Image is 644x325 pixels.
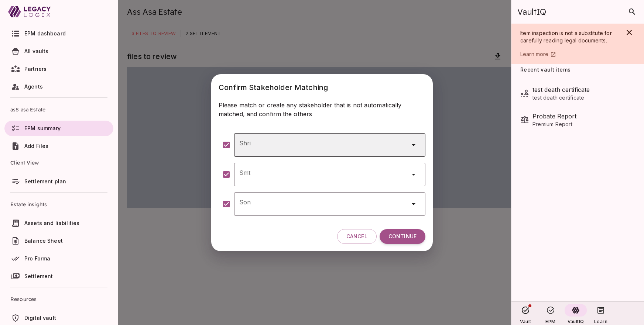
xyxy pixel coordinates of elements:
[24,238,63,244] span: Balance Sheet
[24,220,79,226] span: Assets and liabilities
[24,255,50,262] span: Pro Forma
[520,51,549,57] span: Learn more
[545,319,555,324] span: EPM
[24,178,66,184] span: Settlement plan
[10,196,107,213] span: Estate insights
[219,83,328,92] span: Confirm Stakeholder Matching
[388,233,417,240] span: Continue
[520,67,571,74] span: Recent vault items
[568,319,584,324] span: VaultIQ
[532,94,635,101] span: test death certificate
[532,112,635,121] span: Probate Report
[24,143,48,149] span: Add Files
[532,121,635,128] span: Premium Report
[24,315,56,321] span: Digital vault
[219,101,404,118] span: Please match or create any stakeholder that is not automatically matched, and confirm the others
[10,154,107,172] span: Client View
[532,85,635,94] span: test death certificate
[337,229,377,244] button: Cancel
[24,66,47,72] span: Partners
[24,273,53,279] span: Settlement
[346,233,367,240] span: Cancel
[520,30,613,44] span: Item inspection is not a substitute for carefully reading legal documents.
[24,30,66,37] span: EPM dashboard
[10,290,107,308] span: Resources
[520,319,531,324] span: Vault
[24,125,61,131] span: EPM summary
[24,83,43,90] span: Agents
[10,101,107,118] span: asS asa Estate
[24,48,49,54] span: All vaults
[380,229,425,244] button: Continue
[594,319,607,324] span: Learn
[517,7,546,17] span: VaultIQ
